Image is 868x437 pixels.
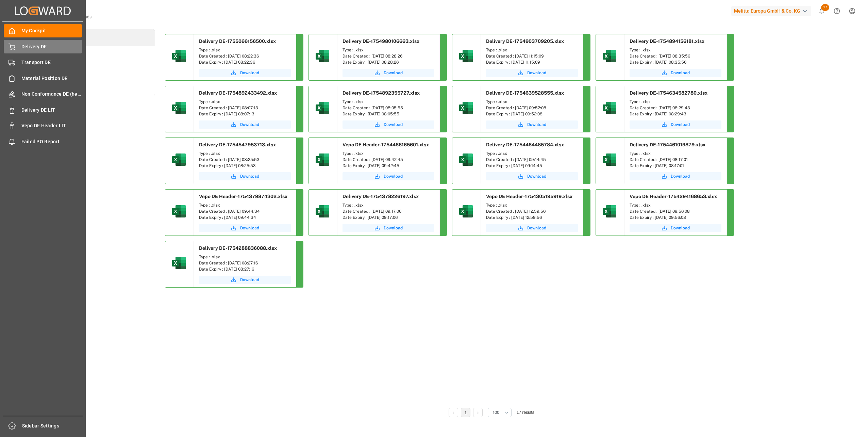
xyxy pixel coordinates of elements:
[4,40,82,53] a: Delivery DE
[527,122,546,128] span: Download
[821,4,829,11] span: 17
[199,194,287,199] span: Vepo DE Header-1754379874302.xlsx
[314,203,331,220] img: microsoft-excel-2019--v1.png
[199,172,291,180] a: Download
[486,157,578,163] div: Date Created : [DATE] 09:14:45
[486,38,564,44] span: Delivery DE-1754903709205.xlsx
[671,173,690,179] span: Download
[630,120,721,129] a: Download
[671,122,690,128] span: Download
[829,3,845,19] button: Help Center
[486,53,578,59] div: Date Created : [DATE] 11:15:09
[343,105,434,111] div: Date Created : [DATE] 08:05:55
[671,225,690,231] span: Download
[461,408,470,417] li: 1
[199,111,291,117] div: Date Expiry : [DATE] 08:07:13
[314,100,331,116] img: microsoft-excel-2019--v1.png
[31,63,155,79] li: Activity
[343,163,434,169] div: Date Expiry : [DATE] 09:42:45
[343,208,434,214] div: Date Created : [DATE] 09:17:06
[31,79,155,96] a: My Links
[630,163,721,169] div: Date Expiry : [DATE] 08:17:01
[486,99,578,105] div: Type : .xlsx
[199,99,291,105] div: Type : .xlsx
[343,157,434,163] div: Date Created : [DATE] 09:42:45
[601,48,618,64] img: microsoft-excel-2019--v1.png
[343,172,434,180] button: Download
[486,150,578,157] div: Type : .xlsx
[343,142,429,147] span: Vepo DE Header-1754466165601.xlsx
[199,69,291,77] button: Download
[199,245,277,251] span: Delivery DE-1754288836088.xlsx
[343,47,434,53] div: Type : .xlsx
[171,151,187,168] img: microsoft-excel-2019--v1.png
[493,409,499,416] span: 100
[31,46,155,63] a: Tasks
[199,157,291,163] div: Date Created : [DATE] 08:25:53
[486,47,578,53] div: Type : .xlsx
[199,254,291,260] div: Type : .xlsx
[314,48,331,64] img: microsoft-excel-2019--v1.png
[199,142,276,147] span: Delivery DE-1754547953713.xlsx
[630,194,717,199] span: Vepo DE Header-1754294168653.xlsx
[486,172,578,180] a: Download
[314,151,331,168] img: microsoft-excel-2019--v1.png
[199,224,291,232] button: Download
[527,173,546,179] span: Download
[199,276,291,284] a: Download
[21,43,82,50] span: Delivery DE
[473,408,483,417] li: Next Page
[486,194,572,199] span: Vepo DE Header-1754305195919.xlsx
[199,105,291,111] div: Date Created : [DATE] 08:07:13
[343,69,434,77] button: Download
[486,163,578,169] div: Date Expiry : [DATE] 09:14:45
[4,135,82,148] a: Failed PO Report
[240,225,259,231] span: Download
[199,150,291,157] div: Type : .xlsx
[630,214,721,221] div: Date Expiry : [DATE] 09:56:08
[527,70,546,76] span: Download
[171,203,187,220] img: microsoft-excel-2019--v1.png
[449,408,458,417] li: Previous Page
[630,150,721,157] div: Type : .xlsx
[486,105,578,111] div: Date Created : [DATE] 09:52:08
[630,99,721,105] div: Type : .xlsx
[486,69,578,77] a: Download
[199,202,291,208] div: Type : .xlsx
[343,53,434,59] div: Date Created : [DATE] 08:28:26
[343,59,434,65] div: Date Expiry : [DATE] 08:28:26
[630,142,705,147] span: Delivery DE-1754461019879.xlsx
[630,59,721,65] div: Date Expiry : [DATE] 08:35:56
[630,224,721,232] button: Download
[814,3,829,19] button: show 17 new notifications
[384,70,403,76] span: Download
[343,111,434,117] div: Date Expiry : [DATE] 08:05:55
[4,119,82,132] a: Vepo DE Header LIT
[199,53,291,59] div: Date Created : [DATE] 08:22:36
[630,47,721,53] div: Type : .xlsx
[384,122,403,128] span: Download
[601,203,618,220] img: microsoft-excel-2019--v1.png
[343,150,434,157] div: Type : .xlsx
[199,120,291,129] a: Download
[4,87,82,101] a: Non Conformance DE (header)
[630,157,721,163] div: Date Created : [DATE] 08:17:01
[486,120,578,129] button: Download
[21,75,82,82] span: Material Position DE
[486,224,578,232] button: Download
[630,208,721,214] div: Date Created : [DATE] 09:56:08
[240,277,259,283] span: Download
[486,208,578,214] div: Date Created : [DATE] 12:59:56
[240,70,259,76] span: Download
[199,47,291,53] div: Type : .xlsx
[343,38,419,44] span: Delivery DE-1754980106663.xlsx
[343,214,434,221] div: Date Expiry : [DATE] 09:17:06
[517,410,534,415] span: 17 results
[384,173,403,179] span: Download
[21,138,82,145] span: Failed PO Report
[199,90,277,96] span: Delivery DE-1754892433492.xlsx
[630,202,721,208] div: Type : .xlsx
[601,151,618,168] img: microsoft-excel-2019--v1.png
